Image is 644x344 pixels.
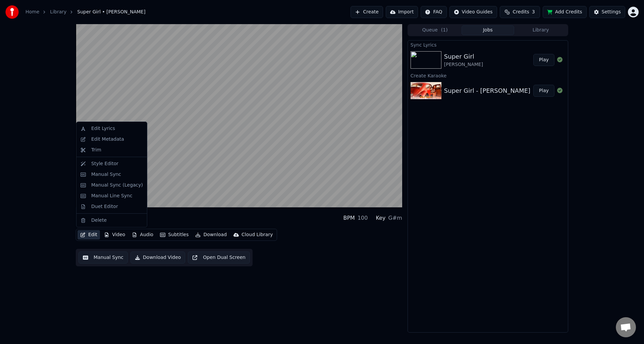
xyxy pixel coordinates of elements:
[130,252,185,264] button: Download Video
[91,182,143,189] div: Manual Sync (Legacy)
[77,230,100,239] button: Edit
[25,9,146,15] nav: breadcrumb
[343,214,355,222] div: BPM
[500,6,540,18] button: Credits3
[409,25,462,35] button: Queue
[129,230,156,239] button: Audio
[50,9,66,15] a: Library
[91,203,118,210] div: Duet Editor
[188,252,250,264] button: Open Dual Screen
[101,230,128,239] button: Video
[386,6,418,18] button: Import
[408,41,568,49] div: Sync Lyrics
[77,9,145,15] span: Super Girl • [PERSON_NAME]
[91,125,115,132] div: Edit Lyrics
[376,214,385,222] div: Key
[91,136,124,143] div: Edit Metadata
[441,27,448,33] span: ( 1 )
[543,6,587,18] button: Add Credits
[513,9,529,15] span: Credits
[91,160,118,167] div: Style Editor
[91,193,132,199] div: Manual Line Sync
[76,219,115,226] div: [PERSON_NAME]
[533,85,554,97] button: Play
[602,9,621,15] div: Settings
[444,52,483,61] div: Super Girl
[241,231,273,238] div: Cloud Library
[444,86,530,95] div: Super Girl - [PERSON_NAME]
[388,214,402,222] div: G#m
[462,25,515,35] button: Jobs
[532,9,535,15] span: 3
[408,71,568,79] div: Create Karaoke
[193,230,229,239] button: Download
[616,317,636,337] div: Open chat
[91,171,121,178] div: Manual Sync
[157,230,191,239] button: Subtitles
[421,6,446,18] button: FAQ
[91,147,101,153] div: Trim
[449,6,497,18] button: Video Guides
[91,217,107,224] div: Delete
[78,252,128,264] button: Manual Sync
[76,210,115,219] div: Super Girl
[533,54,554,66] button: Play
[351,6,383,18] button: Create
[514,25,567,35] button: Library
[589,6,625,18] button: Settings
[25,9,39,15] a: Home
[444,61,483,68] div: [PERSON_NAME]
[358,214,368,222] div: 100
[5,5,19,19] img: youka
